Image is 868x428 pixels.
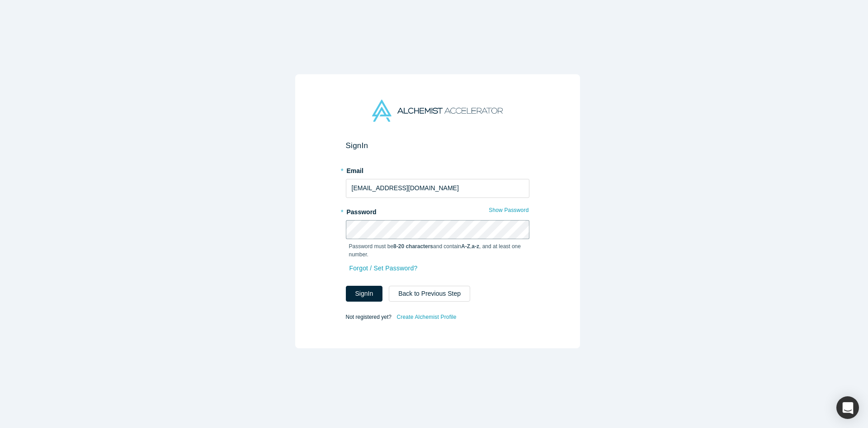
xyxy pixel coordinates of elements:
label: Password [346,204,529,217]
img: Alchemist Accelerator Logo [372,100,502,122]
label: Email [346,163,529,176]
button: Show Password [488,204,529,216]
button: Back to Previous Step [389,286,470,302]
strong: a-z [472,243,479,250]
p: Password must be and contain , , and at least one number. [349,242,526,259]
h2: Sign In [346,141,529,150]
button: SignIn [346,286,383,302]
a: Create Alchemist Profile [396,311,457,323]
strong: 8-20 characters [393,243,433,250]
strong: A-Z [461,243,470,250]
a: Forgot / Set Password? [349,260,418,276]
span: Not registered yet? [346,313,392,320]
